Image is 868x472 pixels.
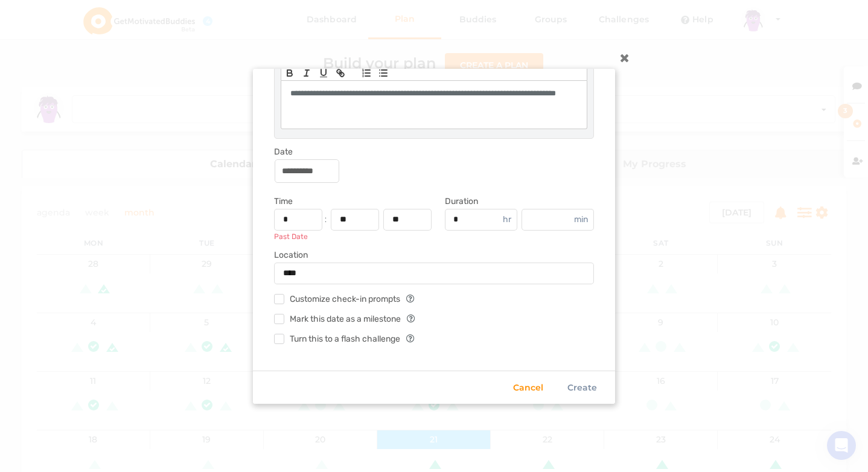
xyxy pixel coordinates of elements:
[513,380,543,395] a: Cancel
[274,334,400,347] label: Turn this to a flash challenge
[325,208,327,230] span: :
[274,247,594,262] h4: Location
[274,231,432,241] p: Past Date
[503,213,511,225] span: hr
[574,213,588,225] span: min
[274,314,401,327] label: Mark this date as a milestone
[567,380,597,395] a: Create
[274,194,432,208] h4: Time
[274,294,400,307] label: Customize check-in prompts
[275,159,339,182] input: Date
[445,194,594,208] h4: Duration
[274,144,594,159] h4: Date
